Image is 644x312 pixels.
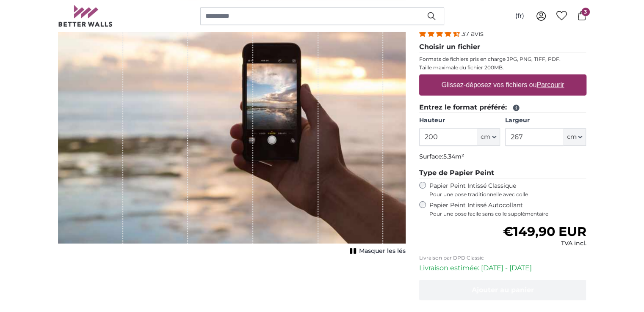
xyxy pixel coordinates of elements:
span: Pour une pose facile sans colle supplémentaire [429,211,586,217]
button: Ajouter au panier [419,280,586,300]
button: (fr) [509,8,531,24]
p: Surface: [419,153,586,161]
legend: Type de Papier Peint [419,168,586,178]
span: 3 [581,8,590,16]
p: Livraison par DPD Classic [419,255,586,261]
label: Hauteur [419,116,500,125]
span: 37 avis [462,30,484,38]
label: Glissez-déposez vos fichiers ou [438,77,567,93]
p: Livraison estimée: [DATE] - [DATE] [419,263,586,273]
button: cm [563,128,586,146]
label: Largeur [505,116,586,125]
label: Papier Peint Intissé Autocollant [429,201,586,217]
button: cm [477,128,500,146]
span: Masquer les lés [359,247,406,255]
span: 5.34m² [443,153,464,160]
span: cm [481,133,490,141]
img: Betterwalls [58,5,113,27]
span: cm [567,133,576,141]
span: Pour une pose traditionnelle avec colle [429,191,586,198]
p: Taille maximale du fichier 200MB. [419,64,586,71]
div: TVA incl. [503,239,586,248]
u: Parcourir [536,81,564,88]
span: 4.32 stars [419,30,462,38]
label: Papier Peint Intissé Classique [429,182,586,198]
button: Masquer les lés [347,245,406,257]
legend: Entrez le format préféré: [419,102,586,113]
p: Formats de fichiers pris en charge JPG, PNG, TIFF, PDF. [419,56,586,63]
legend: Choisir un fichier [419,42,586,52]
span: €149,90 EUR [503,224,586,239]
span: Ajouter au panier [472,286,534,294]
